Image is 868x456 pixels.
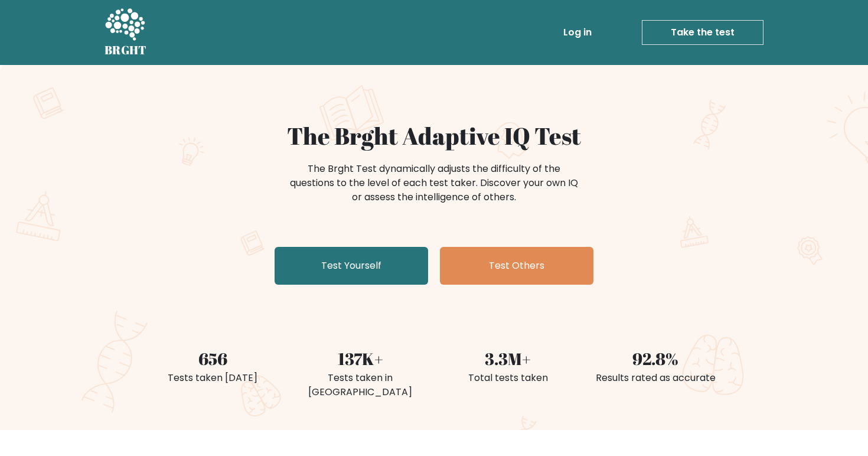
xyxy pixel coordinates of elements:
div: 3.3M+ [441,346,575,371]
div: 656 [146,346,279,371]
a: Test Others [440,247,593,285]
div: Results rated as accurate [589,371,722,385]
div: Tests taken in [GEOGRAPHIC_DATA] [293,371,427,399]
a: Log in [559,21,596,44]
h1: The Brght Adaptive IQ Test [146,122,722,150]
div: The Brght Test dynamically adjusts the difficulty of the questions to the level of each test take... [286,162,582,204]
div: Total tests taken [441,371,575,385]
a: Test Yourself [275,247,428,285]
div: 92.8% [589,346,722,371]
div: 137K+ [293,346,427,371]
a: Take the test [642,20,763,45]
a: BRGHT [105,5,147,60]
div: Tests taken [DATE] [146,371,279,385]
h5: BRGHT [105,43,147,57]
